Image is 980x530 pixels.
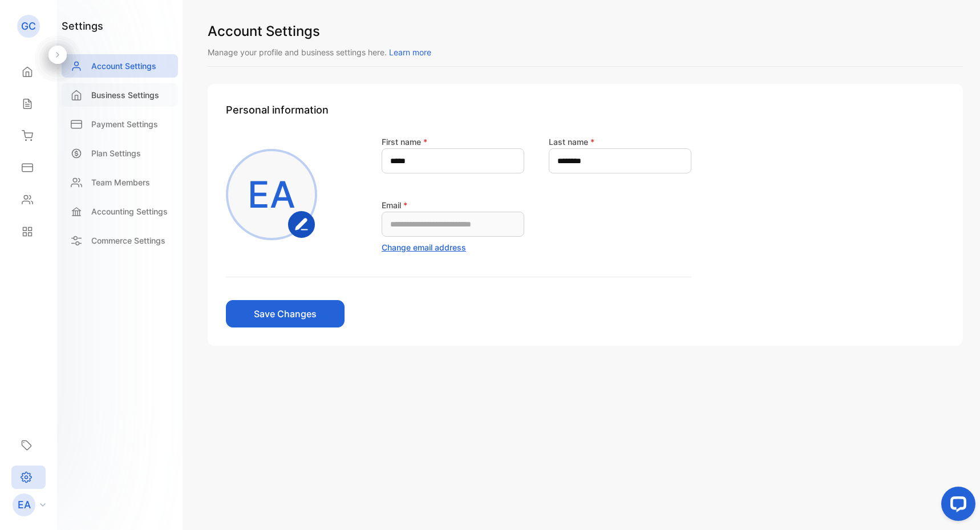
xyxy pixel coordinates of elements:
label: Email [382,200,407,210]
p: Account Settings [91,60,156,72]
a: Team Members [62,171,178,194]
p: Manage your profile and business settings here. [208,46,963,58]
a: Payment Settings [62,112,178,136]
p: Commerce Settings [91,234,165,246]
h1: settings [62,18,103,34]
p: EA [18,497,31,512]
label: Last name [549,137,594,147]
a: Business Settings [62,83,178,107]
label: First name [382,137,427,147]
p: Plan Settings [91,147,141,159]
p: Accounting Settings [91,205,168,217]
p: Business Settings [91,89,159,101]
iframe: LiveChat chat widget [932,482,980,530]
p: GC [21,19,36,34]
p: Payment Settings [91,118,158,130]
a: Plan Settings [62,141,178,165]
span: Learn more [389,47,431,57]
p: Team Members [91,176,150,188]
a: Account Settings [62,54,178,78]
button: Change email address [382,241,466,253]
h1: Account Settings [208,21,963,42]
a: Accounting Settings [62,200,178,223]
h1: Personal information [226,102,945,118]
button: Save Changes [226,300,345,327]
p: EA [248,167,295,222]
a: Commerce Settings [62,229,178,252]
